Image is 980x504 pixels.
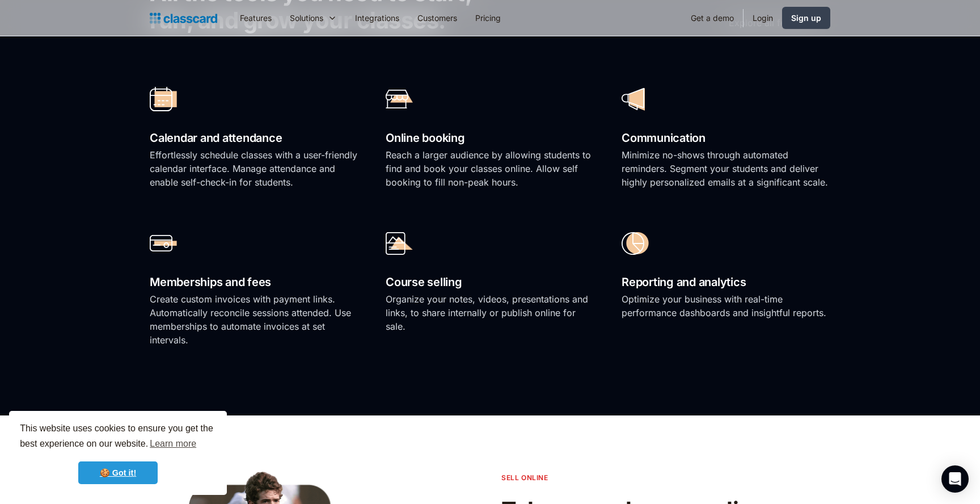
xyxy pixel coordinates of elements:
a: Logo [150,10,217,26]
div: Open Intercom Messenger [941,465,969,493]
span: This website uses cookies to ensure you get the best experience on our website. [20,422,216,452]
a: Pricing [466,5,510,31]
p: Effortlessly schedule classes with a user-friendly calendar interface. Manage attendance and enab... [150,148,358,189]
p: Reach a larger audience by allowing students to find and book your classes online. Allow self boo... [386,148,594,189]
div: cookieconsent [9,411,227,495]
div: Sign up [791,12,821,24]
h2: Online booking [386,128,594,148]
h2: Course selling [386,272,594,292]
h2: Reporting and analytics [622,272,830,292]
a: Get a demo [682,5,743,31]
a: Integrations [346,5,408,31]
p: Organize your notes, videos, presentations and links, to share internally or publish online for s... [386,292,594,333]
a: dismiss cookie message [78,461,158,484]
a: Features [231,5,281,31]
p: sell online [501,472,548,483]
p: Optimize your business with real-time performance dashboards and insightful reports. [622,292,830,320]
p: Create custom invoices with payment links. Automatically reconcile sessions attended. Use members... [150,292,358,347]
a: Customers [408,5,466,31]
h2: Memberships and fees [150,272,358,292]
a: learn more about cookies [148,435,198,452]
div: Solutions [281,5,346,31]
a: Sign up [782,7,830,29]
h2: Communication [622,128,830,148]
p: Minimize no-shows through automated reminders. Segment your students and deliver highly personali... [622,148,830,189]
h2: Calendar and attendance [150,128,358,148]
a: Login [744,5,782,31]
div: Solutions [290,12,323,24]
